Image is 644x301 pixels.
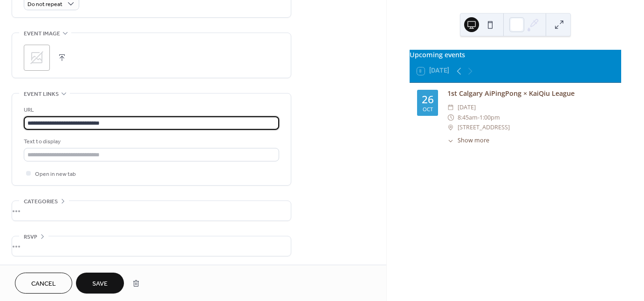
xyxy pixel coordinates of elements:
[447,113,454,122] div: ​
[447,88,614,99] div: 1st Calgary AiPingPong × KaiQiu League
[423,107,433,112] div: Oct
[15,273,72,294] button: Cancel
[458,113,478,122] span: 8:45am
[422,94,434,105] div: 26
[447,122,454,132] div: ​
[447,102,454,112] div: ​
[458,122,510,132] span: [STREET_ADDRESS]
[458,136,489,145] span: Show more
[24,105,277,115] div: URL
[12,201,291,221] div: •••
[31,279,56,289] span: Cancel
[24,89,59,99] span: Event links
[24,137,277,147] div: Text to display
[24,197,58,207] span: Categories
[24,45,50,71] div: ;
[410,50,621,60] div: Upcoming events
[24,232,37,242] span: RSVP
[35,169,76,179] span: Open in new tab
[447,136,489,145] button: ​Show more
[480,113,500,122] span: 1:00pm
[92,279,108,289] span: Save
[458,102,476,112] span: [DATE]
[478,113,480,122] span: -
[76,273,124,294] button: Save
[24,29,60,39] span: Event image
[12,236,291,256] div: •••
[447,136,454,145] div: ​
